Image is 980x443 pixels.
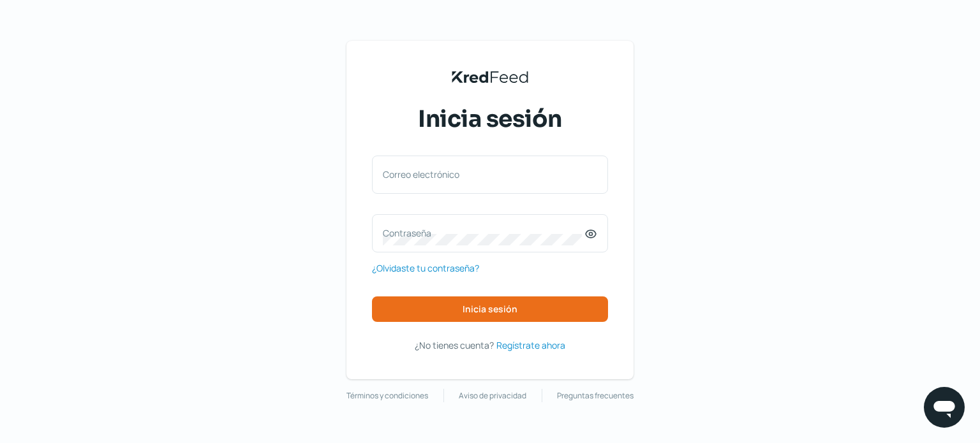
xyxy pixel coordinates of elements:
a: Preguntas frecuentes [557,389,634,403]
a: ¿Olvidaste tu contraseña? [372,260,479,276]
a: Aviso de privacidad [459,389,526,403]
a: Términos y condiciones [346,389,428,403]
button: Inicia sesión [372,296,608,322]
img: chatIcon [932,395,957,420]
a: Regístrate ahora [496,337,565,353]
label: Correo electrónico [383,168,584,180]
span: Inicia sesión [463,305,517,314]
span: Inicia sesión [418,103,562,135]
label: Contraseña [383,227,584,239]
span: ¿No tienes cuenta? [415,339,494,351]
